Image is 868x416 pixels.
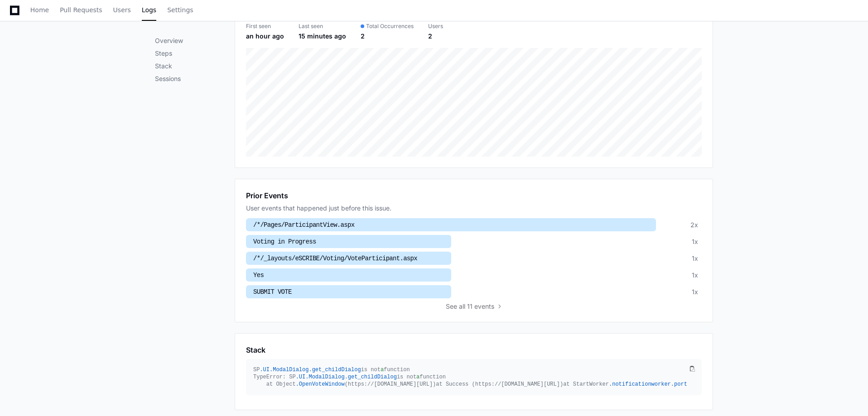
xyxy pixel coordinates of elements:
h1: Prior Events [246,190,288,201]
span: //[DOMAIN_NAME][URL]) [367,381,436,387]
p: Stack [155,62,235,71]
div: 15 minutes ago [299,32,346,41]
span: Pull Requests [60,7,102,13]
div: 2x [690,220,698,230]
span: .onmessage [687,381,720,387]
span: .UI [296,374,306,380]
div: 1x [692,271,698,280]
p: Sessions [155,74,235,83]
span: Yes [253,272,264,279]
span: See [446,302,457,311]
div: 2 [428,32,443,41]
span: .get_childDialog [345,374,397,380]
span: /*/Pages/ParticipantView.aspx [253,221,354,229]
button: Seeall 11 events [446,302,502,311]
div: 1x [692,287,698,296]
span: SUBMIT VOTE [253,288,292,296]
div: 1x [692,237,698,246]
div: First seen [246,23,284,30]
span: .notificationworker [609,381,671,387]
div: Last seen [299,23,346,30]
div: an hour ago [246,32,284,41]
div: 1x [692,254,698,263]
span: Voting in Progress [253,238,316,245]
span: /*/_layouts/eSCRIBE/Voting/VoteParticipant.aspx [253,255,417,262]
span: .OpenVoteWindow [296,381,345,387]
p: Overview [155,36,235,45]
div: User events that happened just before this issue. [246,204,702,213]
span: .ModalDialog [270,367,309,373]
span: Users [113,7,131,13]
span: .port [671,381,687,387]
span: .UI [260,367,270,373]
span: Settings [167,7,193,13]
h1: Stack [246,344,265,355]
div: SP is not function TypeError: SP is not function at Object (https: at Success (https: at StartWor... [253,366,687,388]
span: Logs [142,7,156,13]
span: a [381,367,384,373]
div: Users [428,23,443,30]
span: .get_childDialog [309,367,361,373]
span: a [416,374,420,380]
span: .ModalDialog [305,374,344,380]
span: Total Occurrences [366,23,414,30]
span: //[DOMAIN_NAME][URL]) [495,381,563,387]
p: Steps [155,49,235,58]
div: 2 [361,32,414,41]
span: Home [30,7,49,13]
app-pz-page-link-header: Stack [246,344,702,355]
span: all 11 events [459,302,494,311]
